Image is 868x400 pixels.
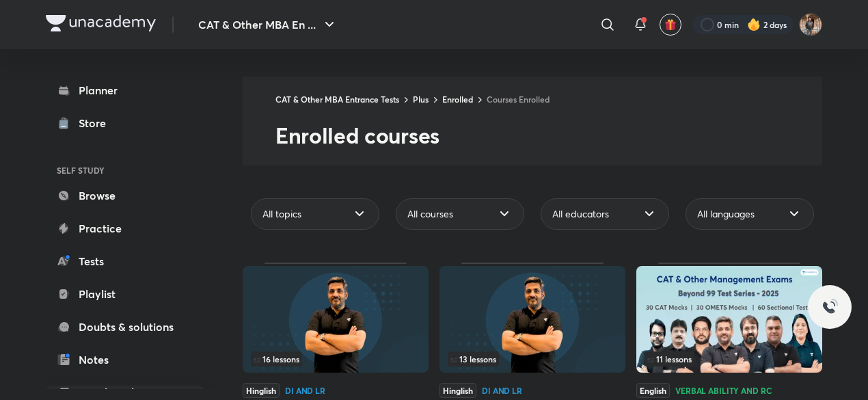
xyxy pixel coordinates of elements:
div: left [448,351,617,366]
div: infosection [645,351,814,366]
button: avatar [660,14,681,36]
img: Thumbnail [439,266,625,373]
img: Company Logo [46,15,156,31]
div: infosection [448,351,617,366]
h2: Enrolled courses [275,122,822,149]
div: infocontainer [448,351,617,366]
div: Store [79,115,114,131]
a: Doubts & solutions [46,313,204,341]
span: All courses [407,207,453,221]
a: Enrolled [442,94,473,105]
a: CAT & Other MBA Entrance Tests [275,94,399,105]
a: Notes [46,346,204,373]
img: Mayank kardam [799,13,822,36]
span: All educators [552,207,609,221]
div: infocontainer [645,351,814,366]
img: avatar [664,18,677,31]
a: Company Logo [46,15,156,35]
img: streak [747,18,761,31]
img: Thumbnail [243,266,429,373]
div: left [251,351,420,366]
a: Planner [46,77,204,104]
span: All languages [697,207,755,221]
div: infosection [251,351,420,366]
button: CAT & Other MBA En ... [190,11,346,38]
span: 11 lessons [647,355,692,363]
a: Tests [46,248,204,275]
a: Plus [413,94,429,105]
span: English [636,383,670,398]
div: Verbal Ability and RC [675,386,772,395]
img: ttu [822,299,838,315]
a: Courses Enrolled [487,94,550,105]
div: left [645,351,814,366]
span: 13 lessons [450,355,496,363]
a: Playlist [46,280,204,308]
span: 16 lessons [254,355,299,363]
a: Store [46,109,204,137]
span: All topics [262,207,301,221]
span: Hinglish [243,383,280,398]
h6: SELF STUDY [46,159,204,182]
div: DI and LR [285,386,325,395]
div: DI and LR [482,386,522,395]
div: infocontainer [251,351,420,366]
span: Hinglish [439,383,476,398]
img: Thumbnail [636,266,822,373]
a: Browse [46,182,204,209]
a: Practice [46,215,204,242]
